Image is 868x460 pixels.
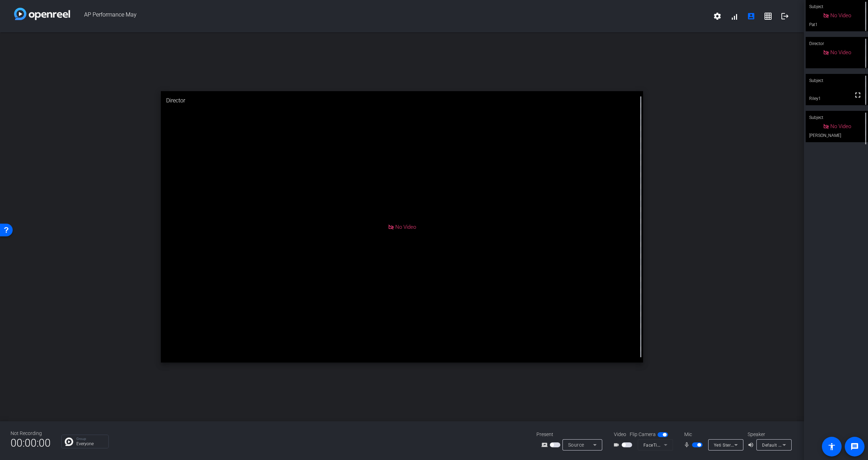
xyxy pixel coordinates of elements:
span: 00:00:00 [11,434,51,452]
span: No Video [830,12,851,19]
mat-icon: message [850,442,859,451]
div: Director [161,91,643,110]
mat-icon: screen_share_outline [541,441,550,449]
span: Video [614,431,626,438]
div: Mic [677,431,748,438]
img: white-gradient.svg [14,8,70,20]
img: Chat Icon [65,437,73,446]
button: signal_cellular_alt [726,8,743,25]
div: Subject [806,111,868,124]
mat-icon: fullscreen [854,91,862,99]
div: Speaker [748,431,790,438]
span: Default - iMac Pro Speakers (Built-in) [762,442,838,448]
div: Subject [806,74,868,87]
span: AP Performance May [70,8,709,25]
mat-icon: account_box [747,12,755,20]
mat-icon: mic_none [684,441,692,449]
span: No Video [830,49,851,56]
mat-icon: videocam_outline [613,441,622,449]
mat-icon: volume_up [748,441,756,449]
span: Flip Camera [630,431,656,438]
div: Director [806,37,868,50]
mat-icon: grid_on [764,12,772,20]
span: No Video [395,223,416,230]
div: Present [536,431,607,438]
mat-icon: settings [713,12,722,20]
span: Source [568,442,584,448]
mat-icon: logout [781,12,789,20]
span: Yeti Stereo Microphone (046d:0ab7) [714,442,788,448]
p: Group [76,437,105,441]
p: Everyone [76,442,105,446]
span: No Video [830,123,851,130]
div: Not Recording [11,430,51,437]
mat-icon: accessibility [828,442,836,451]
